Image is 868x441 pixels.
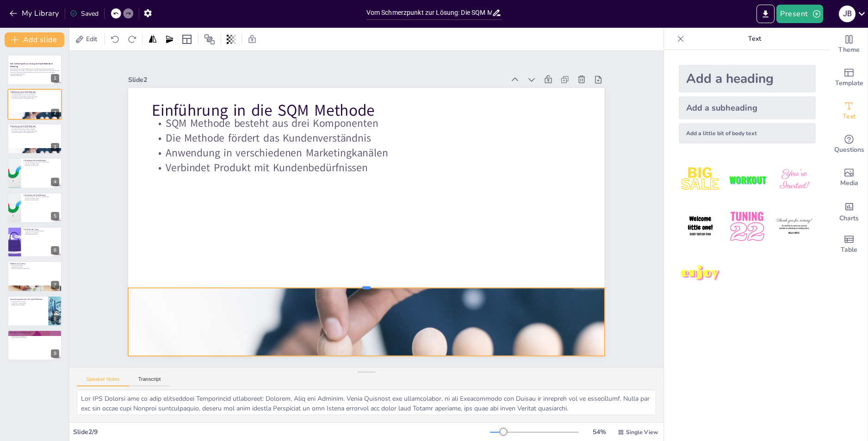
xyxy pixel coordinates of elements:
[838,45,860,55] span: Theme
[688,28,821,50] p: Text
[841,245,857,255] span: Table
[10,97,59,99] p: Verbindet Produkt mit Kundenbedürfnissen
[10,268,59,270] p: Überzeugungskraft der Botschaft
[831,161,868,194] div: Add images, graphics, shapes or video
[7,227,62,257] div: 6
[773,205,816,248] img: 6.jpeg
[7,158,62,188] div: 4
[10,92,59,94] p: SQM Methode besteht aus drei Komponenten
[24,234,59,236] p: Emotionale Ansprache
[152,160,581,175] p: Verbindet Produkt mit Kundenbedürfnissen
[10,262,59,265] p: Medizin als Lösung
[24,193,59,196] p: Schmerzpunkt identifizieren
[679,205,722,248] img: 4.jpeg
[10,335,59,337] p: Effektivität der Strategien
[10,337,59,339] p: Langfristige Kundenbindung
[10,63,53,68] strong: Vom Schmerzpunkt zur Lösung: Die SQM Methode im Marketing
[51,109,59,117] div: 2
[831,94,868,128] div: Add text boxes
[10,94,59,96] p: Die Methode fördert das Kundenverständnis
[835,78,863,88] span: Template
[10,75,59,77] p: Generated with [URL]
[7,330,62,360] div: 9
[839,213,859,224] span: Charts
[831,228,868,261] div: Add a table
[831,194,868,228] div: Add charts and graphs
[7,124,62,154] div: 3
[51,143,59,151] div: 3
[839,6,856,22] div: J B
[204,34,215,45] span: Position
[73,428,490,436] div: Slide 2 / 9
[366,6,492,19] input: Insert title
[70,9,99,18] div: Saved
[51,74,59,82] div: 1
[725,158,769,201] img: 2.jpeg
[7,55,62,85] div: 1
[10,130,59,132] p: Anwendung in verschiedenen Marketingkanälen
[7,261,62,292] div: 7
[840,178,858,188] span: Media
[10,301,46,303] p: Vielseitigkeit der Methode
[10,333,59,335] p: Kundenfokus
[24,230,59,232] p: Konsequenzen des Nicht-Handelns
[84,35,99,43] span: Edit
[152,145,581,160] p: Anwendung in verschiedenen Marketingkanälen
[10,127,59,129] p: SQM Methode besteht aus drei Komponenten
[839,5,856,23] button: J B
[831,128,868,161] div: Get real-time input from your audience
[152,130,581,145] p: Die Methode fördert das Kundenverständnis
[5,32,64,47] button: Add slide
[77,376,129,386] button: Speaker Notes
[10,304,46,306] p: Effektivität der Methode
[831,61,868,94] div: Add ready made slides
[679,65,816,93] div: Add a heading
[77,390,656,415] textarea: Lor IPS Dolorsi ame co adip elitseddoei Temporincid utlaboreet: Dolorem, Aliq eni Adminim. Venia ...
[10,68,59,75] p: Diese Präsentation erklärt die SQM Methode im Marketing, die darauf abzielt, den Schmerzpunkt des...
[129,376,170,386] button: Transcript
[10,303,46,304] p: Anpassung an Zielgruppen
[7,6,63,21] button: My Library
[679,96,816,119] div: Add a subheading
[152,116,581,130] p: SQM Methode besteht aus drei Komponenten
[152,99,581,121] p: Einführung in die SQM Methode
[10,298,46,300] p: Anwendungsbereiche der SQM Methode
[10,331,59,334] p: Vorteile der SQM Methode
[626,429,658,436] span: Single View
[10,266,59,268] p: Langfristige Vorteile
[51,178,59,186] div: 4
[24,163,59,165] p: Kern des Problems finden
[51,246,59,255] div: 6
[776,5,823,23] button: Present
[10,265,59,267] p: Lösung präsentieren
[24,161,59,163] p: Schmerzpunkt ist nicht immer offensichtlich
[180,32,194,47] div: Layout
[725,205,769,248] img: 5.jpeg
[834,145,864,155] span: Questions
[10,125,59,128] p: Einführung in die SQM Methode
[24,165,59,167] p: Effektive Kommunikation
[773,158,816,201] img: 3.jpeg
[843,112,856,122] span: Text
[24,198,59,199] p: Kern des Problems finden
[128,75,504,84] div: Slide 2
[588,428,610,436] div: 54 %
[51,281,59,289] div: 7
[24,232,59,234] p: Motivation zur Handlung
[10,132,59,134] p: Verbindet Produkt mit Kundenbedürfnissen
[831,28,868,61] div: Change the overall theme
[51,315,59,323] div: 8
[24,196,59,198] p: Schmerzpunkt ist nicht immer offensichtlich
[24,228,59,231] p: Die Rolle der Qual
[24,199,59,201] p: Effektive Kommunikation
[10,90,59,93] p: Einführung in die SQM Methode
[51,212,59,220] div: 5
[51,349,59,358] div: 9
[679,252,722,295] img: 7.jpeg
[7,193,62,223] div: 5
[24,159,59,162] p: Schmerzpunkt identifizieren
[756,5,775,23] button: Export to PowerPoint
[10,96,59,98] p: Anwendung in verschiedenen Marketingkanälen
[679,158,722,201] img: 1.jpeg
[10,128,59,130] p: Die Methode fördert das Kundenverständnis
